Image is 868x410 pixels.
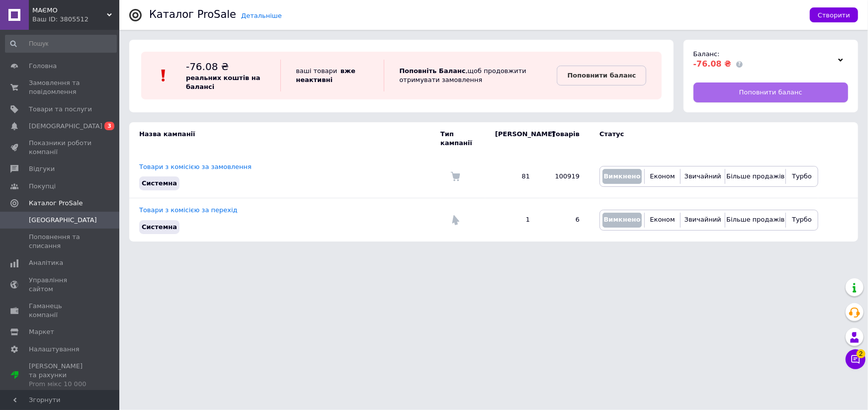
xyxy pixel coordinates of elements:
[440,122,485,155] td: Тип кампанії
[590,122,818,155] td: Статус
[384,60,557,91] div: , щоб продовжити отримувати замовлення
[792,216,812,223] span: Турбо
[739,88,802,97] span: Поповнити баланс
[139,163,252,170] a: Товари з комісією за замовлення
[186,61,229,73] span: -76.08 ₴
[567,72,636,79] b: Поповнити баланс
[29,182,56,191] span: Покупці
[29,164,55,173] span: Відгуки
[485,122,540,155] td: [PERSON_NAME]
[450,215,460,225] img: Комісія за перехід
[5,35,117,53] input: Пошук
[485,155,540,198] td: 81
[540,122,590,155] td: Товарів
[139,206,238,214] a: Товари з комісією за перехід
[29,62,57,71] span: Головна
[149,9,236,20] div: Каталог ProSale
[129,122,440,155] td: Назва кампанії
[647,213,678,228] button: Економ
[540,198,590,242] td: 6
[728,169,783,184] button: Більше продажів
[29,233,92,250] span: Поповнення та списання
[726,216,784,223] span: Більше продажів
[650,172,675,180] span: Економ
[32,15,119,24] div: Ваш ID: 3805512
[603,213,642,228] button: Вимкнено
[726,172,784,180] span: Більше продажів
[142,223,177,231] span: Системна
[29,258,63,267] span: Аналітика
[685,216,721,223] span: Звичайний
[399,67,465,75] b: Поповніть Баланс
[810,7,858,22] button: Створити
[788,169,815,184] button: Турбо
[32,6,107,15] span: MAЄMO
[241,12,282,19] a: Детальніше
[788,213,815,228] button: Турбо
[296,67,355,83] b: вже неактивні
[694,82,849,102] a: Поповнити баланс
[29,328,54,336] span: Маркет
[647,169,678,184] button: Економ
[792,172,812,180] span: Турбо
[450,171,460,181] img: Комісія за замовлення
[728,213,783,228] button: Більше продажів
[29,122,102,131] span: [DEMOGRAPHIC_DATA]
[280,60,384,91] div: ваші товари
[29,199,83,208] span: Каталог ProSale
[29,276,92,294] span: Управління сайтом
[694,59,732,69] span: -76.08 ₴
[818,11,850,19] span: Створити
[29,345,80,354] span: Налаштування
[540,155,590,198] td: 100919
[29,380,92,389] div: Prom мікс 10 000
[29,302,92,320] span: Гаманець компанії
[156,68,171,83] img: :exclamation:
[683,213,722,228] button: Звичайний
[604,216,640,223] span: Вимкнено
[29,362,92,389] span: [PERSON_NAME] та рахунки
[604,172,640,180] span: Вимкнено
[29,105,92,114] span: Товари та послуги
[557,66,646,85] a: Поповнити баланс
[685,172,721,180] span: Звичайний
[29,216,97,225] span: [GEOGRAPHIC_DATA]
[485,198,540,242] td: 1
[603,169,642,184] button: Вимкнено
[846,349,866,369] button: Чат з покупцем2
[142,179,177,187] span: Системна
[857,348,866,357] span: 2
[186,74,260,90] b: реальних коштів на балансі
[683,169,722,184] button: Звичайний
[650,216,675,223] span: Економ
[29,139,92,157] span: Показники роботи компанії
[29,79,92,96] span: Замовлення та повідомлення
[104,122,114,130] span: 3
[694,50,720,58] span: Баланс:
